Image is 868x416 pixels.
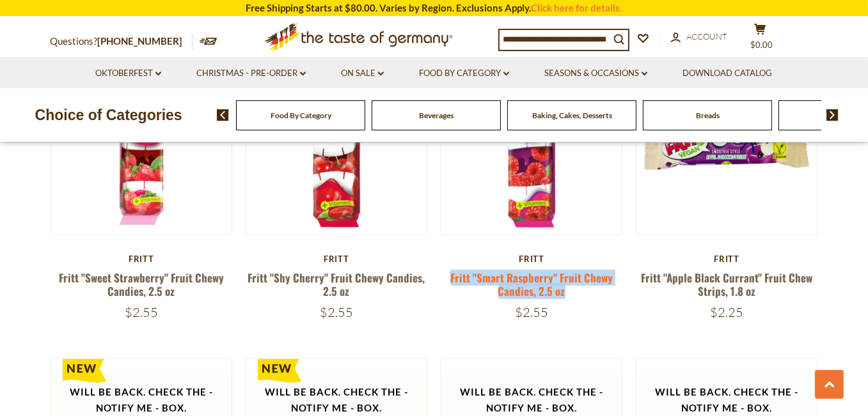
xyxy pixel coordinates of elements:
a: On Sale [341,66,384,81]
a: Fritt "Smart Raspberry" Fruit Chewy Candies, 2.5 oz [450,270,613,299]
a: Beverages [419,111,454,120]
a: Baking, Cakes, Desserts [532,111,612,120]
a: Breads [696,111,720,120]
a: Click here for details. [532,2,622,13]
img: previous arrow [217,109,229,121]
img: Fritt [441,54,622,235]
span: $0.00 [750,40,773,50]
a: Seasons & Occasions [544,66,647,81]
a: Account [671,30,728,44]
img: Fritt [51,54,232,235]
span: Account [687,31,728,42]
span: $2.55 [515,304,548,320]
span: $2.25 [710,304,743,320]
a: [PHONE_NUMBER] [98,35,183,47]
a: Christmas - PRE-ORDER [196,66,306,81]
div: Fritt [441,254,623,264]
div: Fritt [246,254,428,264]
div: Fritt [51,254,233,264]
p: Questions? [51,33,193,50]
a: Fritt "Sweet Strawberry" Fruit Chewy Candies, 2.5 oz [59,270,224,299]
span: $2.55 [320,304,353,320]
div: Fritt [636,254,818,264]
img: next arrow [826,109,839,121]
img: Fritt [636,54,817,235]
a: Food By Category [271,111,331,120]
a: Fritt "Apple Black Currant" Fruit Chew Strips, 1.8 oz [641,270,812,299]
a: Food By Category [419,66,509,81]
a: Download Catalog [683,66,772,81]
a: Oktoberfest [95,66,161,81]
button: $0.00 [741,23,780,55]
img: Fritt [246,54,427,235]
span: $2.55 [125,304,158,320]
a: Fritt "Shy Cherry" Fruit Chewy Candies, 2.5 oz [248,270,425,299]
